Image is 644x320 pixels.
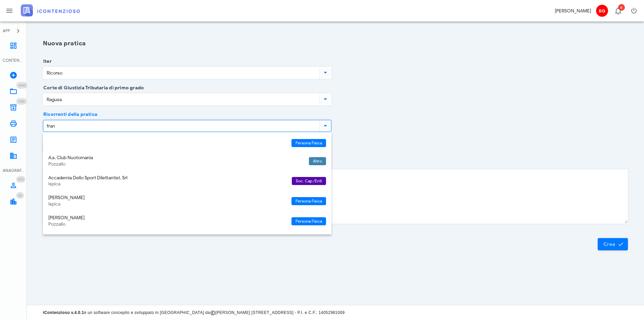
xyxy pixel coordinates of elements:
input: Digita qui per filtrare... [43,120,318,132]
span: 1040 [18,83,25,88]
span: Persona Fisica [296,217,322,225]
h1: Nuova pratica [43,39,628,48]
label: Iter [41,58,52,65]
div: CONTENZIOSO [3,57,24,63]
div: Ispica [48,181,286,187]
div: ANAGRAFICA [3,168,24,174]
span: Persona Fisica [296,197,322,205]
label: Note [41,161,55,167]
button: Crea [598,238,628,250]
span: 55 [18,193,22,198]
span: Distintivo [16,82,28,89]
div: Ispica [48,201,286,207]
span: BG [596,5,608,17]
label: Ricorrenti della pratica [41,111,97,118]
input: Iter [43,67,318,79]
label: Corte di Giustizia Tributaria di primo grado [41,85,144,91]
div: [PERSON_NAME] [48,215,286,221]
span: 1159 [18,99,25,104]
input: Corte di Giustizia Tributaria di primo grado [43,94,318,105]
div: Pozzallo [48,162,304,167]
button: Distintivo [610,3,626,19]
span: Distintivo [16,98,27,105]
strong: iContenzioso v.4.0.1 [43,310,84,315]
span: Persona Fisica [296,139,322,147]
div: A.s. Club Nuotomania [48,155,304,161]
div: [PERSON_NAME] [48,195,286,201]
div: Accademia Dello Sport Dilettantist. Srl [48,175,286,181]
span: Crea [603,241,623,247]
div: [PERSON_NAME] [555,7,591,14]
span: Altro [313,157,322,165]
img: logo-text-2x.png [21,4,80,16]
div: Pozzallo [48,222,286,227]
span: Distintivo [16,176,25,183]
span: 572 [18,177,23,182]
span: Distintivo [618,4,625,11]
span: Soc. Cap./Enti [296,177,322,185]
button: BG [594,3,610,19]
span: Distintivo [16,192,24,199]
